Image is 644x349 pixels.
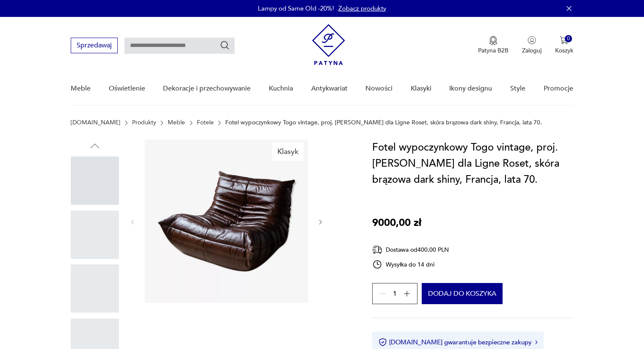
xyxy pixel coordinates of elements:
div: Wysyłka do 14 dni [372,259,449,269]
a: Zobacz produkty [338,4,386,13]
div: 0 [565,35,572,42]
a: Ikona medaluPatyna B2B [478,36,509,55]
span: 1 [393,291,397,297]
a: Meble [168,119,185,126]
a: Ikony designu [449,72,492,105]
button: Szukaj [220,40,230,50]
p: Zaloguj [522,47,542,55]
img: Ikona koszyka [560,36,568,44]
img: Ikona medalu [489,36,498,45]
a: Kuchnia [269,72,293,105]
div: Dostawa od 400,00 PLN [372,245,449,255]
img: Zdjęcie produktu Fotel wypoczynkowy Togo vintage, proj. M. Ducaroy dla Ligne Roset, skóra brązowa... [145,140,308,303]
a: Dekoracje i przechowywanie [163,72,251,105]
a: [DOMAIN_NAME] [71,119,120,126]
a: Nowości [365,72,392,105]
div: Klasyk [272,143,304,161]
a: Promocje [544,72,573,105]
img: Ikonka użytkownika [528,36,536,44]
button: [DOMAIN_NAME] gwarantuje bezpieczne zakupy [379,338,537,346]
a: Antykwariat [311,72,348,105]
a: Produkty [132,119,156,126]
button: Zaloguj [522,36,542,55]
a: Style [510,72,525,105]
p: Koszyk [555,47,573,55]
p: 9000,00 zł [372,215,421,231]
button: Sprzedawaj [71,38,118,53]
button: Patyna B2B [478,36,509,55]
button: Dodaj do koszyka [422,283,503,304]
a: Fotele [197,119,214,126]
img: Ikona strzałki w prawo [535,340,538,344]
img: Patyna - sklep z meblami i dekoracjami vintage [312,24,345,65]
p: Patyna B2B [478,47,509,55]
a: Meble [71,72,91,105]
a: Sprzedawaj [71,43,118,49]
button: 0Koszyk [555,36,573,55]
h1: Fotel wypoczynkowy Togo vintage, proj. [PERSON_NAME] dla Ligne Roset, skóra brązowa dark shiny, F... [372,140,573,188]
img: Ikona certyfikatu [379,338,387,346]
img: Ikona dostawy [372,245,382,255]
p: Fotel wypoczynkowy Togo vintage, proj. [PERSON_NAME] dla Ligne Roset, skóra brązowa dark shiny, F... [225,119,542,126]
p: Lampy od Same Old -20%! [258,4,334,13]
a: Oświetlenie [109,72,145,105]
a: Klasyki [411,72,431,105]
